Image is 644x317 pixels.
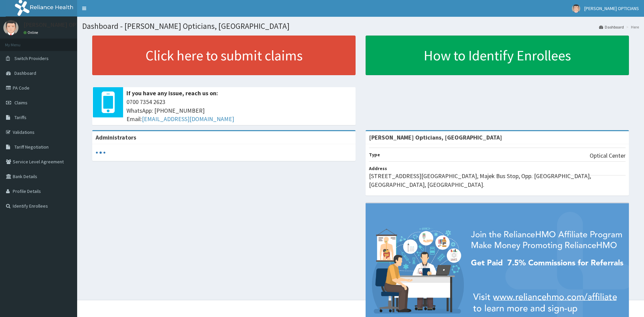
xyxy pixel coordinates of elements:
a: Click here to submit claims [92,36,356,75]
a: Online [23,30,40,35]
svg: audio-loading [96,148,106,158]
span: Tariffs [14,114,26,120]
a: Dashboard [599,24,624,30]
span: 0700 7354 2623 WhatsApp: [PHONE_NUMBER] Email: [126,98,352,123]
b: Type [369,152,380,158]
span: Claims [14,100,28,106]
span: Dashboard [14,70,36,76]
span: Tariff Negotiation [14,144,49,150]
img: User Image [3,20,18,35]
p: [STREET_ADDRESS][GEOGRAPHIC_DATA], Majek Bus Stop, Opp. [GEOGRAPHIC_DATA], [GEOGRAPHIC_DATA], [GE... [369,172,626,189]
a: [EMAIL_ADDRESS][DOMAIN_NAME] [142,115,234,123]
p: Optical Center [590,151,626,160]
b: Address [369,165,387,171]
b: Administrators [96,134,136,141]
span: [PERSON_NAME] OPTICIANS [584,5,639,11]
img: User Image [572,4,580,13]
p: [PERSON_NAME] OPTICIANS [23,22,97,28]
strong: [PERSON_NAME] Opticians, [GEOGRAPHIC_DATA] [369,134,502,141]
li: Here [625,24,639,30]
a: How to Identify Enrollees [366,36,629,75]
h1: Dashboard - [PERSON_NAME] Opticians, [GEOGRAPHIC_DATA] [82,22,639,31]
span: Switch Providers [14,55,49,61]
b: If you have any issue, reach us on: [126,89,218,97]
